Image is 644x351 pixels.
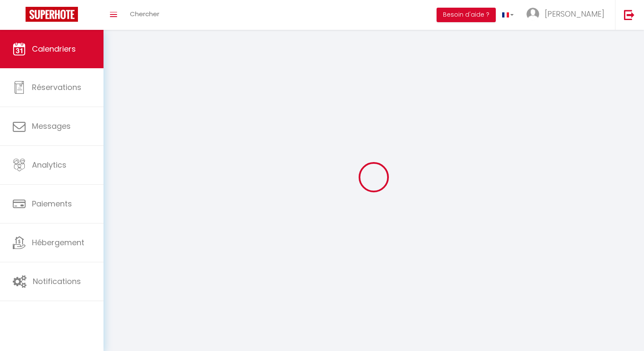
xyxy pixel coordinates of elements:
[437,8,496,22] button: Besoin d'aide ?
[32,237,84,248] span: Hébergement
[32,198,72,209] span: Paiements
[624,9,635,20] img: logout
[33,276,81,287] span: Notifications
[7,3,32,29] button: Ouvrir le widget de chat LiveChat
[32,160,66,170] span: Analytics
[545,9,604,19] span: [PERSON_NAME]
[26,7,78,22] img: Super Booking
[130,9,159,18] span: Chercher
[32,44,76,54] span: Calendriers
[32,82,81,93] span: Réservations
[32,121,71,131] span: Messages
[526,8,539,20] img: ...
